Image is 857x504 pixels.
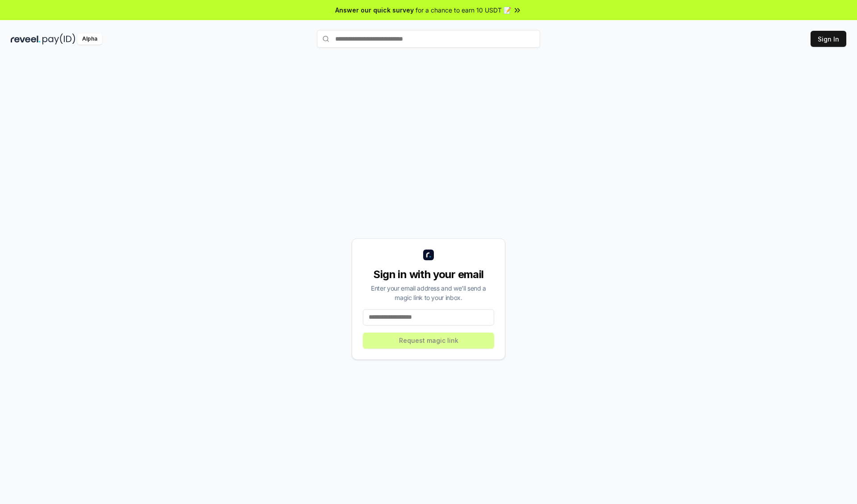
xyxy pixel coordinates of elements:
span: Answer our quick survey [335,5,414,15]
span: for a chance to earn 10 USDT 📝 [416,5,511,15]
img: logo_small [423,250,434,260]
button: Sign In [811,31,846,47]
div: Sign in with your email [363,267,494,282]
div: Enter your email address and we’ll send a magic link to your inbox. [363,283,494,302]
img: reveel_dark [11,33,41,45]
img: pay_id [42,33,75,45]
div: Alpha [77,33,102,45]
